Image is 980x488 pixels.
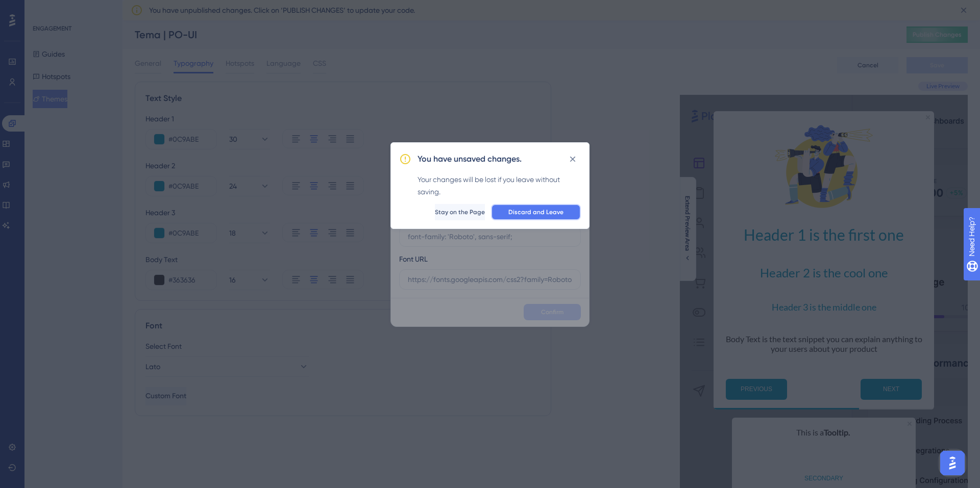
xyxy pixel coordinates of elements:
span: Need Help? [24,3,64,15]
div: Your changes will be lost if you leave without saving. [418,173,581,198]
span: Discard and Leave [508,208,563,216]
iframe: UserGuiding AI Assistant Launcher [937,448,968,478]
span: Stay on the Page [435,208,485,216]
h2: You have unsaved changes. [418,153,522,165]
